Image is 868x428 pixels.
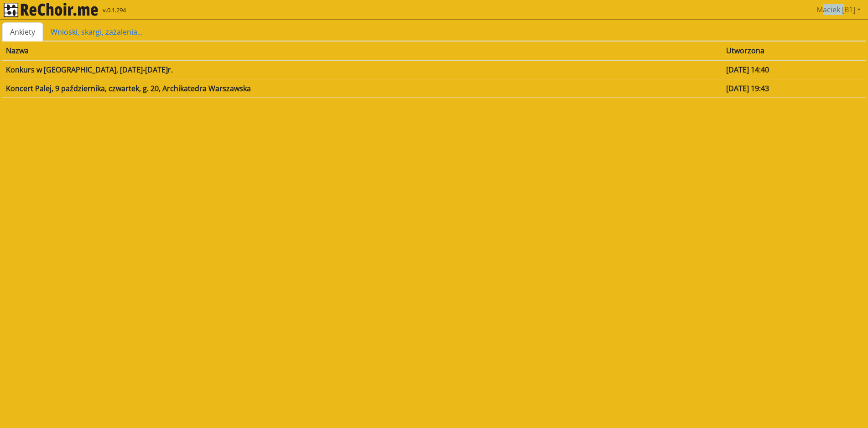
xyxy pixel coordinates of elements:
[4,3,98,17] img: rekłajer mi
[2,60,722,79] td: Konkurs w [GEOGRAPHIC_DATA], [DATE]-[DATE]r.
[2,22,43,41] a: Ankiety
[813,0,864,19] a: Maciek [B1]
[726,45,862,56] div: Utworzona
[6,45,719,56] div: Nazwa
[43,22,151,41] a: Wnioski, skargi, zażalenia...
[2,79,722,98] td: Koncert Palej, 9 października, czwartek, g. 20, Archikatedra Warszawska
[722,60,866,79] td: [DATE] 14:40
[722,79,866,98] td: [DATE] 19:43
[103,6,126,15] span: v.0.1.294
